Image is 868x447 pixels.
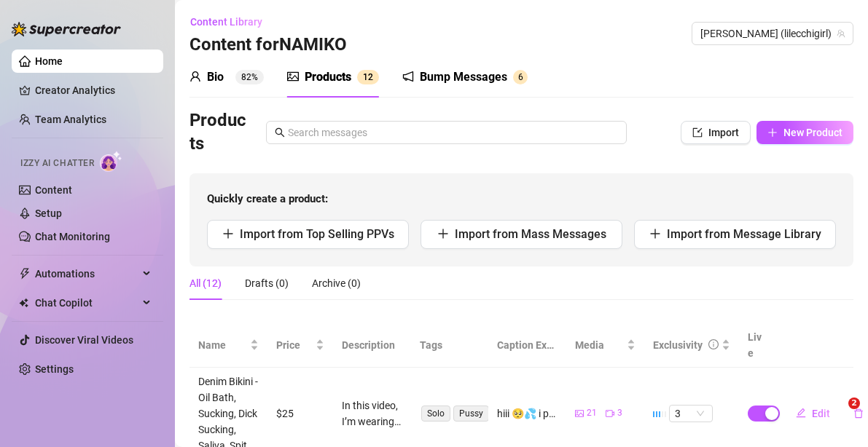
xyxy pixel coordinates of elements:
th: Media [566,323,644,368]
span: 2 [368,72,373,82]
span: Pussy [453,406,489,422]
span: import [692,127,703,138]
sup: 6 [513,70,528,84]
span: plus [767,127,778,138]
span: Import from Message Library [667,227,821,241]
span: Solo [421,406,450,422]
span: Name [198,337,247,353]
span: notification [402,71,414,82]
h3: Products [189,109,248,156]
a: Setup [35,207,62,219]
th: Description [333,323,411,368]
span: 1 [363,72,368,82]
span: delete [853,408,864,419]
span: user [189,71,201,82]
button: Edit [784,402,842,425]
span: search [275,127,285,138]
button: New Product [756,121,853,144]
div: Archive (0) [312,275,361,291]
th: Caption Example [488,323,566,368]
a: Chat Monitoring [35,231,110,242]
a: Creator Analytics [35,79,152,102]
th: Name [189,323,267,368]
span: Izzy AI Chatter [20,157,94,170]
button: Content Library [189,10,274,33]
th: Live [739,323,775,368]
span: 21 [587,406,597,420]
strong: Quickly create a product: [207,192,328,205]
div: All (12) [189,275,222,291]
span: edit [796,408,806,418]
iframe: Intercom live chat [818,397,853,432]
span: 3 [675,406,707,422]
div: Products [305,68,351,86]
sup: 82% [235,70,264,84]
img: Chat Copilot [19,298,28,308]
button: Import [681,121,751,144]
span: Chat Copilot [35,291,138,315]
span: info-circle [708,339,719,349]
div: Bump Messages [420,68,507,86]
span: NAMIKO (lilecchigirl) [700,23,845,44]
span: picture [287,71,299,82]
span: Import from Mass Messages [455,227,606,241]
a: Content [35,184,72,196]
th: Tags [411,323,489,368]
a: Home [35,55,63,67]
button: Import from Mass Messages [421,220,622,249]
span: thunderbolt [19,268,31,280]
div: hiii 🥺💦 i put on my tiniest denim bikini for you… the one that barely covers my tits & makes my a... [497,406,558,422]
span: 6 [518,72,523,82]
div: Exclusivity [653,337,703,353]
span: 3 [617,406,622,420]
span: plus [222,228,234,240]
span: video-camera [606,409,614,418]
span: plus [649,228,661,240]
h3: Content for NAMIKO [189,33,347,57]
a: Settings [35,363,74,375]
img: logo-BBDzfeDw.svg [12,22,121,36]
span: Automations [35,262,138,285]
th: Price [267,323,333,368]
span: Content Library [190,16,262,28]
span: New Product [783,127,842,138]
a: Discover Viral Videos [35,334,133,346]
span: Edit [812,408,830,419]
button: Import from Message Library [634,220,836,249]
img: AI Chatter [100,151,122,172]
span: plus [437,228,449,240]
a: Team Analytics [35,114,106,125]
div: Bio [207,68,224,86]
span: Price [276,337,313,353]
input: Search messages [288,124,618,141]
span: 2 [848,397,860,409]
span: Media [575,337,624,353]
div: In this video, I’m wearing a tiny denim microbikini that barely holds me in as I drench myself in... [342,397,402,430]
span: Import from Top Selling PPVs [240,227,394,241]
button: Import from Top Selling PPVs [207,220,409,249]
span: picture [575,409,584,418]
div: Drafts (0) [245,275,289,291]
sup: 12 [357,70,379,84]
span: Import [708,127,739,138]
span: team [837,29,845,38]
